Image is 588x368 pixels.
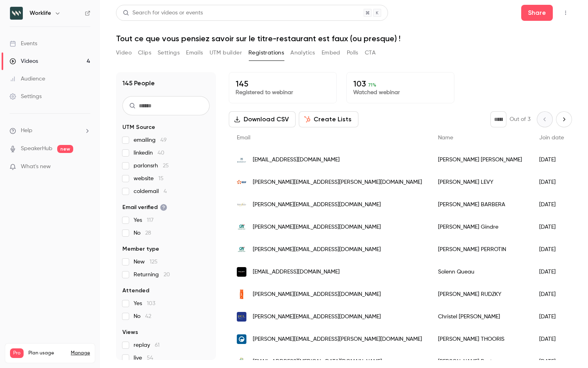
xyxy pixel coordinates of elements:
[237,290,246,299] img: adourexpertise.fr
[10,75,45,83] div: Audience
[134,229,151,237] span: No
[237,312,246,322] img: lcl.fr
[147,301,155,306] span: 103
[30,9,51,17] h6: Worklife
[122,123,155,131] span: UTM Source
[299,111,358,127] button: Create Lists
[438,135,453,141] span: Name
[210,46,242,59] button: UTM builder
[510,115,530,123] p: Out of 3
[237,177,246,187] img: edf.fr
[353,79,448,88] p: 103
[134,149,164,157] span: linkedin
[253,223,381,231] span: [PERSON_NAME][EMAIL_ADDRESS][DOMAIN_NAME]
[160,137,167,143] span: 49
[134,216,154,224] span: Yes
[237,155,246,165] img: manergy.fr
[155,342,160,348] span: 61
[253,245,381,254] span: [PERSON_NAME][EMAIL_ADDRESS][DOMAIN_NAME]
[145,230,151,236] span: 28
[430,193,531,216] div: [PERSON_NAME] BARBERA
[134,341,160,349] span: replay
[430,261,531,283] div: Solenn Queau
[134,187,167,195] span: coldemail
[81,163,90,171] iframe: Noticeable Trigger
[122,328,138,336] span: Views
[116,46,132,59] button: Video
[147,355,153,361] span: 54
[237,200,246,209] img: interfimo.fr
[237,334,246,344] img: roquette.com
[531,328,572,350] div: [DATE]
[158,176,164,181] span: 15
[186,46,203,59] button: Emails
[138,46,151,59] button: Clips
[430,328,531,350] div: [PERSON_NAME] THOORIS
[134,175,164,183] span: website
[10,93,42,101] div: Settings
[237,357,246,366] img: carac.fr
[237,135,250,141] span: Email
[253,178,422,187] span: [PERSON_NAME][EMAIL_ADDRESS][PERSON_NAME][DOMAIN_NAME]
[116,34,572,43] h1: Tout ce que vous pensiez savoir sur le titre-restaurant est faux (ou presque) !
[150,259,158,265] span: 125
[134,354,153,362] span: live
[290,46,315,59] button: Analytics
[21,145,52,153] a: SpeakerHub
[430,238,531,261] div: [PERSON_NAME] PERROTIN
[134,312,151,320] span: No
[71,350,90,356] a: Manage
[229,111,296,127] button: Download CSV
[347,46,358,59] button: Polls
[21,163,51,171] span: What's new
[248,46,284,59] button: Registrations
[253,335,422,344] span: [PERSON_NAME][EMAIL_ADDRESS][PERSON_NAME][DOMAIN_NAME]
[134,300,155,308] span: Yes
[158,46,180,59] button: Settings
[531,193,572,216] div: [DATE]
[164,272,170,278] span: 20
[158,150,164,156] span: 40
[253,313,381,321] span: [PERSON_NAME][EMAIL_ADDRESS][DOMAIN_NAME]
[10,127,90,135] li: help-dropdown-opener
[237,222,246,232] img: ca-toulouse31.fr
[236,88,330,97] p: Registered to webinar
[253,290,381,299] span: [PERSON_NAME][EMAIL_ADDRESS][DOMAIN_NAME]
[531,306,572,328] div: [DATE]
[122,287,149,295] span: Attended
[10,348,24,358] span: Pro
[430,283,531,306] div: [PERSON_NAME] RUDZKY
[163,163,169,169] span: 25
[531,149,572,171] div: [DATE]
[122,78,155,88] h1: 145 People
[147,217,154,223] span: 117
[237,245,246,254] img: ca-atlantique-vendee.fr
[430,216,531,238] div: [PERSON_NAME] Gindre
[28,350,66,356] span: Plan usage
[10,57,38,65] div: Videos
[134,258,158,266] span: New
[531,238,572,261] div: [DATE]
[145,314,151,319] span: 42
[430,171,531,193] div: [PERSON_NAME] LEVY
[236,79,330,88] p: 145
[430,149,531,171] div: [PERSON_NAME] [PERSON_NAME]
[365,46,376,59] button: CTA
[134,271,170,279] span: Returning
[10,7,23,20] img: Worklife
[253,201,381,209] span: [PERSON_NAME][EMAIL_ADDRESS][DOMAIN_NAME]
[539,135,564,141] span: Join date
[531,216,572,238] div: [DATE]
[531,283,572,306] div: [DATE]
[353,88,448,97] p: Watched webinar
[531,171,572,193] div: [DATE]
[237,267,246,277] img: fnacdarty.com
[521,5,553,21] button: Share
[122,203,167,211] span: Email verified
[57,145,73,153] span: new
[556,111,572,127] button: Next page
[122,245,159,253] span: Member type
[123,9,203,17] div: Search for videos or events
[322,46,340,59] button: Embed
[368,82,376,88] span: 71 %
